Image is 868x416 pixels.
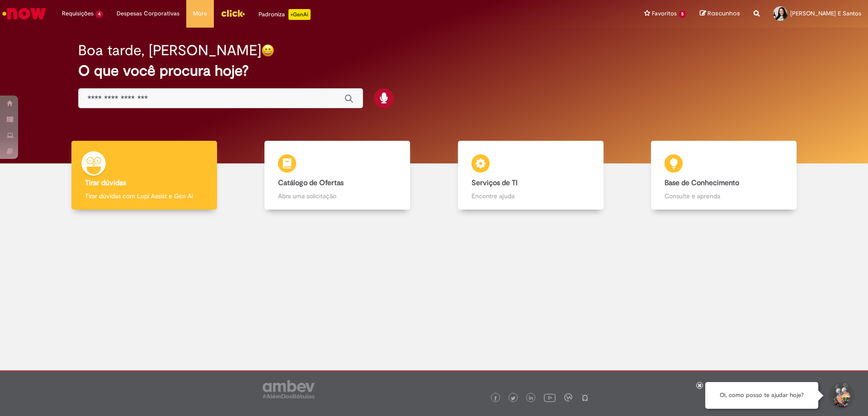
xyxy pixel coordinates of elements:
img: logo_footer_twitter.png [511,396,515,401]
span: [PERSON_NAME] E Santos [790,10,861,17]
span: Despesas Corporativas [117,9,179,18]
img: happy-face.png [261,44,274,57]
span: 5 [679,10,686,18]
img: logo_footer_linkedin.png [529,396,533,401]
a: Catálogo de Ofertas Abra uma solicitação [241,141,434,210]
img: ServiceNow [1,5,47,23]
span: Favoritos [652,9,677,18]
a: Tirar dúvidas Tirar dúvidas com Lupi Assist e Gen Ai [47,141,241,210]
img: logo_footer_facebook.png [493,396,498,401]
h2: O que você procura hoje? [78,63,790,79]
button: Iniciar Conversa de Suporte [827,382,854,409]
span: Rascunhos [708,9,740,18]
img: logo_footer_workplace.png [564,393,572,402]
p: Consulte e aprenda [665,191,783,201]
img: logo_footer_youtube.png [544,392,556,403]
img: logo_footer_naosei.png [581,393,589,402]
span: 4 [95,10,103,18]
a: Base de Conhecimento Consulte e aprenda [627,141,821,210]
b: Catálogo de Ofertas [278,178,344,187]
b: Tirar dúvidas [85,178,126,187]
b: Base de Conhecimento [665,178,739,187]
img: logo_footer_ambev_rotulo_gray.png [263,380,315,398]
p: Tirar dúvidas com Lupi Assist e Gen Ai [85,191,203,201]
a: Rascunhos [700,10,740,18]
span: More [193,9,207,18]
span: Requisições [62,9,94,18]
b: Serviços de TI [472,178,518,187]
div: Oi, como posso te ajudar hoje? [705,382,818,409]
a: Serviços de TI Encontre ajuda [434,141,627,210]
p: Abra uma solicitação [278,191,396,201]
p: +GenAi [288,9,311,20]
div: Padroniza [259,9,311,20]
p: Encontre ajuda [472,191,590,201]
h2: Boa tarde, [PERSON_NAME] [78,43,261,58]
img: click_logo_yellow_360x200.png [221,6,245,20]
